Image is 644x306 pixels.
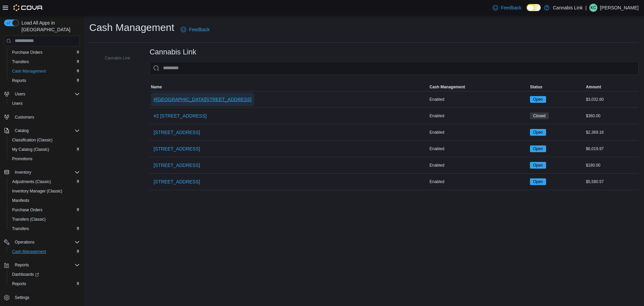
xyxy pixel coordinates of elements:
a: Promotions [9,155,35,163]
div: $2,369.16 [585,128,639,136]
span: Open [530,129,546,136]
button: [STREET_ADDRESS] [151,142,203,156]
span: Dark Mode [527,11,527,11]
div: Enabled [428,128,529,136]
span: Cash Management [430,84,465,90]
span: Open [530,145,546,152]
button: Catalog [1,126,83,135]
a: Dashboards [9,270,42,278]
span: [STREET_ADDRESS] [154,162,200,169]
span: Operations [15,239,35,245]
span: Inventory [12,168,80,176]
button: [STREET_ADDRESS] [151,175,203,188]
span: Manifests [9,196,80,205]
button: #2 [STREET_ADDRESS] [151,109,209,123]
button: Cash Management [7,247,83,256]
button: Reports [7,279,83,289]
span: Dashboards [9,270,80,278]
span: My Catalog (Classic) [9,145,80,154]
span: Adjustments (Classic) [9,178,80,186]
p: Cannabis Link [553,4,583,12]
button: Users [12,90,28,98]
span: Catalog [15,128,29,133]
span: Inventory Manager (Classic) [9,187,80,195]
span: Reports [12,261,80,269]
a: Feedback [490,1,524,14]
div: Enabled [428,145,529,153]
a: Dashboards [7,270,83,279]
span: Open [533,96,543,102]
div: $6,019.97 [585,145,639,153]
span: Users [12,90,80,98]
button: [STREET_ADDRESS] [151,126,203,139]
span: Open [533,129,543,135]
span: Cash Management [12,249,46,254]
span: Open [530,162,546,169]
button: #[GEOGRAPHIC_DATA][STREET_ADDRESS] [151,93,254,106]
img: Cova [13,4,43,11]
button: Transfers (Classic) [7,215,83,224]
button: Inventory [1,168,83,177]
span: Classification (Classic) [12,137,53,143]
span: Feedback [501,4,521,11]
button: Cash Management [428,83,529,91]
a: Cash Management [9,67,49,75]
button: Reports [7,76,83,85]
div: Enabled [428,112,529,120]
a: Reports [9,280,29,288]
button: Inventory Manager (Classic) [7,186,83,196]
button: Transfers [7,57,83,67]
a: Purchase Orders [9,48,45,56]
button: Reports [1,260,83,270]
span: Operations [12,238,80,246]
span: KC [591,4,596,12]
button: My Catalog (Classic) [7,145,83,154]
span: Amount [586,84,601,90]
span: Open [530,178,546,185]
span: Feedback [189,26,209,33]
a: Transfers [9,58,32,66]
a: Customers [12,113,37,121]
a: Adjustments (Classic) [9,178,54,186]
span: Cannabis Link [105,55,130,61]
span: Status [530,84,542,90]
span: Reports [12,78,26,83]
span: Cash Management [12,69,46,74]
button: Users [7,99,83,108]
button: Name [150,83,428,91]
input: This is a search bar. As you type, the results lower in the page will automatically filter. [150,61,639,75]
span: Reports [15,262,29,268]
span: Transfers [12,226,29,231]
span: Transfers [12,59,29,64]
div: Enabled [428,178,529,186]
a: Users [9,99,25,107]
span: Name [151,84,162,90]
div: $360.00 [585,112,639,120]
button: Operations [1,237,83,247]
button: Manifests [7,196,83,205]
span: Open [530,96,546,103]
span: Adjustments (Classic) [12,179,51,184]
a: Settings [12,294,32,302]
span: Purchase Orders [9,206,80,214]
div: Enabled [428,95,529,103]
span: Reports [9,280,80,288]
a: Manifests [9,196,32,205]
span: Cash Management [9,67,80,75]
button: Customers [1,112,83,122]
span: Cash Management [9,248,80,256]
span: Inventory Manager (Classic) [12,188,62,194]
span: Inventory [15,170,31,175]
button: Promotions [7,154,83,164]
a: Feedback [178,23,212,36]
button: Cash Management [7,67,83,76]
div: $180.00 [585,161,639,169]
span: Promotions [12,156,33,162]
button: Operations [12,238,37,246]
span: My Catalog (Classic) [12,147,49,152]
button: Amount [585,83,639,91]
button: Classification (Classic) [7,135,83,145]
button: Users [1,89,83,99]
span: Reports [9,77,80,85]
span: Settings [12,293,80,302]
